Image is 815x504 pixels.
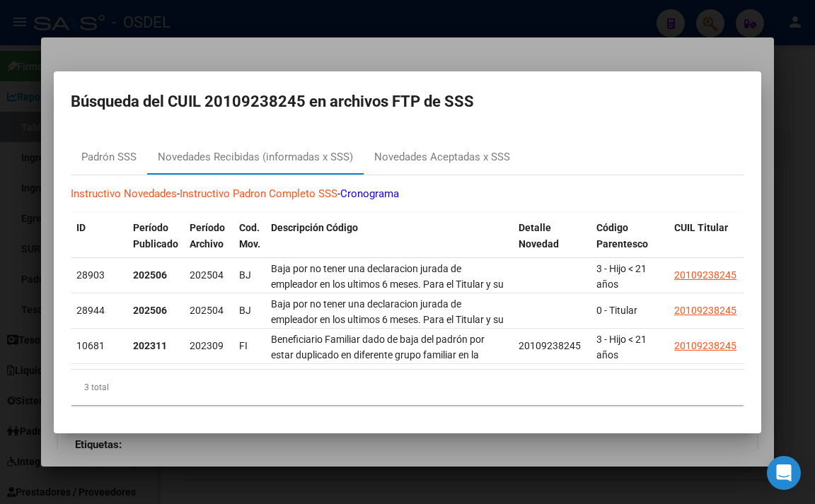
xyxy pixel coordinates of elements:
strong: 202506 [133,269,167,281]
span: Detalle Novedad [519,222,559,250]
h2: Búsqueda del CUIL 20109238245 en archivos FTP de SSS [71,88,744,115]
datatable-header-cell: CUIL Titular [669,213,753,275]
a: Cronograma [340,187,399,200]
span: 3 - Hijo < 21 años [596,263,647,291]
span: Período Archivo [190,222,225,250]
span: Código Parentesco [596,222,648,250]
span: 3 - Hijo < 21 años [596,334,647,361]
div: Open Intercom Messenger [767,456,801,490]
a: Instructivo Padron Completo SSS [180,187,337,200]
strong: 202506 [133,305,167,316]
span: 28903 [76,269,105,281]
span: FI [239,340,248,351]
div: Padrón SSS [81,149,137,165]
a: Instructivo Novedades [71,187,177,200]
div: 3 total [71,370,744,405]
span: ID [76,222,86,233]
datatable-header-cell: Código Parentesco [591,213,669,275]
span: 202309 [190,340,224,351]
datatable-header-cell: Descripción Código [265,213,513,275]
datatable-header-cell: ID [71,213,127,275]
span: BJ [239,269,251,281]
datatable-header-cell: Período Archivo [184,213,233,275]
datatable-header-cell: Detalle Novedad [513,213,591,275]
span: 20109238245 [674,269,736,281]
span: Beneficiario Familiar dado de baja del padrón por estar duplicado en diferente grupo familiar en ... [271,334,501,442]
span: Baja por no tener una declaracion jurada de empleador en los ultimos 6 meses. Para el Titular y s... [271,263,504,322]
span: Período Publicado [133,222,178,250]
span: 10681 [76,340,105,351]
div: Novedades Aceptadas x SSS [374,149,510,165]
span: Baja por no tener una declaracion jurada de empleador en los ultimos 6 meses. Para el Titular y s... [271,298,504,358]
datatable-header-cell: Cod. Mov. [233,213,265,275]
span: 202504 [190,269,224,281]
span: 0 - Titular [596,305,637,316]
strong: 202311 [133,340,167,351]
span: 20109238245 [674,305,736,316]
datatable-header-cell: Período Publicado [127,213,184,275]
span: CUIL Titular [674,222,728,233]
p: - - [71,186,744,202]
div: Novedades Recibidas (informadas x SSS) [158,149,353,165]
span: 20109238245 [674,340,736,351]
span: 202504 [190,305,224,316]
span: 28944 [76,305,105,316]
span: Descripción Código [271,222,358,233]
span: 20109238245 [519,340,581,351]
span: BJ [239,305,251,316]
span: Cod. Mov. [239,222,260,250]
